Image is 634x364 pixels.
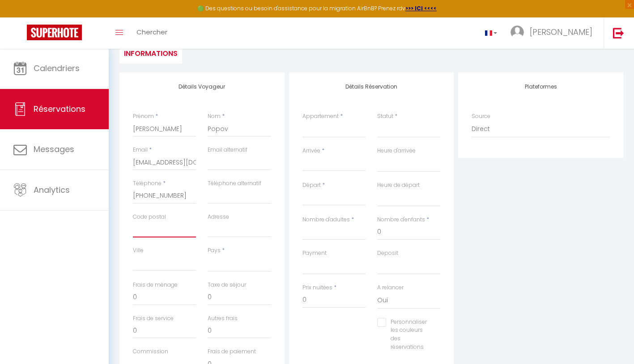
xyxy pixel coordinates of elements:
label: Ville [133,246,144,255]
label: Personnaliser les couleurs des réservations [386,318,429,351]
label: Prénom [133,112,154,121]
label: Départ [302,181,321,190]
label: Commission [133,347,168,356]
span: Messages [34,144,74,155]
label: Deposit [377,249,398,258]
label: Arrivée [302,147,320,155]
label: Heure de départ [377,181,420,190]
label: Nombre d'adultes [302,216,350,224]
label: Email alternatif [208,146,247,154]
label: Nombre d'enfants [377,216,425,224]
label: Téléphone alternatif [208,179,261,188]
label: Statut [377,112,393,121]
label: Frais de paiement [208,347,256,356]
label: Appartement [302,112,339,121]
img: Super Booking [27,25,82,40]
a: >>> ICI <<<< [405,4,437,12]
label: Nom [208,112,221,121]
a: Chercher [130,17,174,49]
li: Informations [119,42,182,63]
label: Téléphone [133,179,162,188]
span: [PERSON_NAME] [530,26,592,38]
label: Frais de ménage [133,281,178,289]
label: Frais de service [133,314,174,323]
label: Taxe de séjour [208,281,246,289]
label: A relancer [377,284,404,292]
a: ... [PERSON_NAME] [504,17,604,49]
label: Prix nuitées [302,284,332,292]
span: Chercher [136,27,167,37]
span: Calendriers [34,63,80,74]
img: logout [613,27,624,38]
label: Payment [302,249,327,258]
label: Autres frais [208,314,238,323]
h4: Détails Réservation [302,84,441,90]
h4: Plateformes [472,84,610,90]
label: Heure d'arrivée [377,147,416,155]
label: Email [133,146,148,154]
label: Source [472,112,490,121]
label: Pays [208,246,221,255]
span: Réservations [34,103,85,114]
label: Adresse [208,213,229,221]
h4: Détails Voyageur [133,84,271,90]
label: Code postal [133,213,166,221]
img: ... [511,25,524,39]
span: Analytics [34,184,70,195]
